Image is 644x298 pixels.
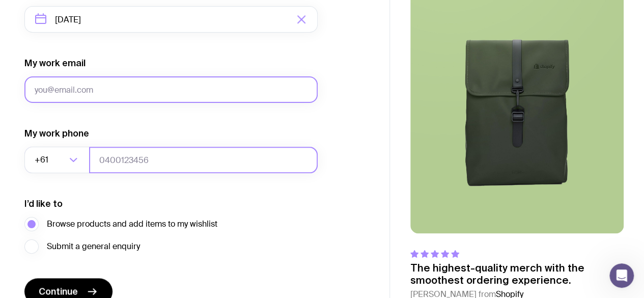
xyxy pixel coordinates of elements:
[609,263,634,288] iframe: Intercom live chat
[47,218,217,230] span: Browse products and add items to my wishlist
[47,240,140,253] span: Submit a general enquiry
[24,147,90,173] div: Search for option
[24,127,89,140] label: My work phone
[410,262,624,286] p: The highest-quality merch with the smoothest ordering experience.
[39,285,78,297] span: Continue
[35,147,50,173] span: +61
[50,147,66,173] input: Search for option
[89,147,318,173] input: 0400123456
[24,76,318,103] input: you@email.com
[24,6,318,33] input: Select a target date
[24,198,63,210] label: I’d like to
[24,57,86,69] label: My work email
